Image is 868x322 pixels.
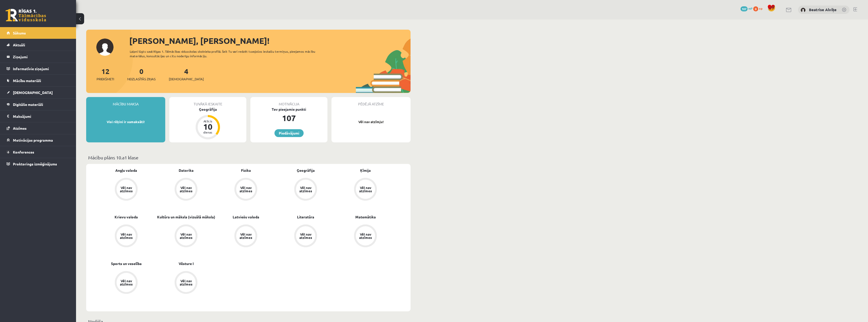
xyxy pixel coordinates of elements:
[13,138,53,142] span: Motivācijas programma
[355,214,376,220] a: Matemātika
[119,279,133,286] div: Vēl nav atzīmes
[119,233,133,239] div: Vēl nav atzīmes
[13,162,57,166] span: Proktoringa izmēģinājums
[97,67,114,82] a: 12Priekšmeti
[276,178,336,202] a: Vēl nav atzīmes
[169,67,204,82] a: 4[DEMOGRAPHIC_DATA]
[336,178,395,202] a: Vēl nav atzīmes
[241,168,251,173] a: Fizika
[239,233,253,239] div: Vēl nav atzīmes
[7,51,70,63] a: Ziņojumi
[156,224,216,248] a: Vēl nav atzīmes
[7,146,70,158] a: Konferences
[759,6,762,10] span: xp
[96,224,156,248] a: Vēl nav atzīmes
[7,75,70,86] a: Mācību materiāli
[179,233,193,239] div: Vēl nav atzīmes
[115,214,138,220] a: Krievu valoda
[115,168,137,173] a: Angļu valoda
[156,178,216,202] a: Vēl nav atzīmes
[86,97,165,107] div: Mācību maksa
[179,186,193,193] div: Vēl nav atzīmes
[753,6,758,11] span: 0
[358,186,373,193] div: Vēl nav atzīmes
[7,110,70,122] a: Maksājumi
[169,77,204,82] span: [DEMOGRAPHIC_DATA]
[179,261,194,266] a: Vēsture I
[7,99,70,110] a: Digitālie materiāli
[88,154,409,161] p: Mācību plāns 10.a1 klase
[200,131,215,134] div: dienas
[13,31,26,35] span: Sākums
[239,186,253,193] div: Vēl nav atzīmes
[336,224,395,248] a: Vēl nav atzīmes
[297,214,314,220] a: Literatūra
[274,129,304,137] a: Piedāvājumi
[13,90,53,95] span: [DEMOGRAPHIC_DATA]
[200,120,215,123] div: Atlicis
[119,186,133,193] div: Vēl nav atzīmes
[250,97,327,107] div: Motivācija
[801,8,806,13] img: Beatrise Alviķe
[179,168,194,173] a: Datorika
[97,77,114,82] span: Priekšmeti
[297,168,315,173] a: Ģeogrāfija
[179,279,193,286] div: Vēl nav atzīmes
[748,6,752,10] span: mP
[250,112,327,124] div: 107
[216,178,276,202] a: Vēl nav atzīmes
[809,7,837,12] a: Beatrise Alviķe
[741,6,752,10] a: 107 mP
[96,178,156,202] a: Vēl nav atzīmes
[216,224,276,248] a: Vēl nav atzīmes
[111,261,142,266] a: Sports un veselība
[13,126,27,130] span: Atzīmes
[276,224,336,248] a: Vēl nav atzīmes
[169,97,246,107] div: Tuvākā ieskaite
[6,9,46,22] a: Rīgas 1. Tālmācības vidusskola
[7,39,70,51] a: Aktuāli
[741,6,748,11] span: 107
[7,158,70,170] a: Proktoringa izmēģinājums
[360,168,371,173] a: Ķīmija
[96,271,156,295] a: Vēl nav atzīmes
[358,233,373,239] div: Vēl nav atzīmes
[130,49,324,58] div: Laipni lūgts savā Rīgas 1. Tālmācības vidusskolas skolnieka profilā. Šeit Tu vari redzēt tuvojošo...
[299,233,313,239] div: Vēl nav atzīmes
[7,134,70,146] a: Motivācijas programma
[13,78,41,83] span: Mācību materiāli
[127,77,156,82] span: Neizlasītās ziņas
[753,6,765,10] a: 0 xp
[200,123,215,131] div: 10
[169,107,246,140] a: Ģeogrāfija Atlicis 10 dienas
[331,97,411,107] div: Pēdējā atzīme
[89,119,163,124] p: Visi rēķini ir samaksāti!
[13,51,70,63] legend: Ziņojumi
[169,107,246,112] div: Ģeogrāfija
[233,214,259,220] a: Latviešu valoda
[250,107,327,112] div: Tev pieejamie punkti
[7,122,70,134] a: Atzīmes
[13,43,25,47] span: Aktuāli
[157,214,215,220] a: Kultūra un māksla (vizuālā māksla)
[13,63,70,74] legend: Informatīvie ziņojumi
[13,110,70,122] legend: Maksājumi
[334,119,408,124] p: Vēl nav atzīmju!
[7,63,70,74] a: Informatīvie ziņojumi
[299,186,313,193] div: Vēl nav atzīmes
[129,35,411,47] div: [PERSON_NAME], [PERSON_NAME]!
[7,27,70,39] a: Sākums
[156,271,216,295] a: Vēl nav atzīmes
[13,102,43,107] span: Digitālie materiāli
[7,87,70,98] a: [DEMOGRAPHIC_DATA]
[127,67,156,82] a: 0Neizlasītās ziņas
[13,150,34,154] span: Konferences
